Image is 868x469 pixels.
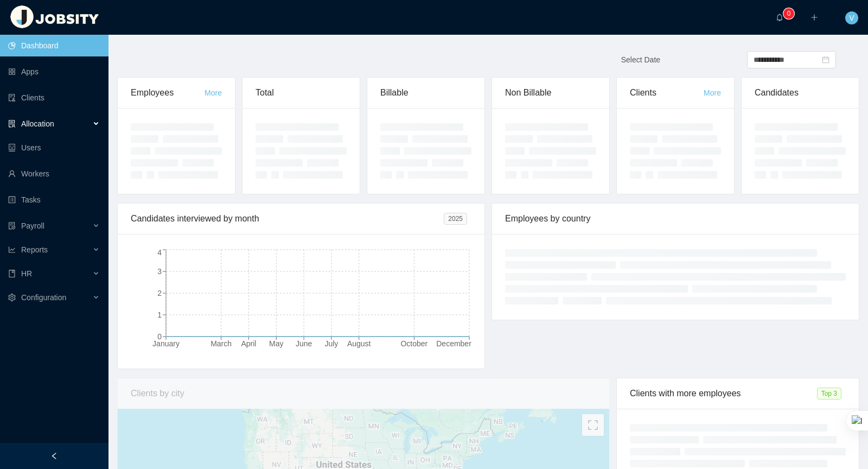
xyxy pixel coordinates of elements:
[157,289,162,297] tspan: 2
[21,269,32,278] span: HR
[8,189,100,211] a: icon: profileTasks
[8,222,16,230] i: icon: file-protect
[505,78,596,108] div: Non Billable
[630,78,704,108] div: Clients
[157,310,162,319] tspan: 1
[157,267,162,276] tspan: 3
[256,78,347,108] div: Total
[380,78,471,108] div: Billable
[8,294,16,301] i: icon: setting
[505,204,846,234] div: Employees by country
[8,270,16,277] i: icon: book
[817,388,841,400] span: Top 3
[210,339,232,348] tspan: March
[822,56,829,64] i: icon: calendar
[8,120,16,128] i: icon: solution
[131,78,205,108] div: Employees
[21,245,48,254] span: Reports
[8,246,16,253] i: icon: line-chart
[347,339,371,348] tspan: August
[8,35,100,56] a: icon: pie-chartDashboard
[849,11,854,24] span: V
[783,8,794,19] sup: 0
[8,61,100,83] a: icon: appstoreApps
[755,78,846,108] div: Candidates
[269,339,283,348] tspan: May
[8,137,100,159] a: icon: robotUsers
[21,119,54,128] span: Allocation
[704,88,721,97] a: More
[324,339,338,348] tspan: July
[776,14,783,21] i: icon: bell
[8,87,100,109] a: icon: auditClients
[436,339,471,348] tspan: December
[296,339,312,348] tspan: June
[157,248,162,257] tspan: 4
[131,204,444,234] div: Candidates interviewed by month
[241,339,256,348] tspan: April
[8,163,100,185] a: icon: userWorkers
[205,88,222,97] a: More
[21,221,44,230] span: Payroll
[444,213,467,225] span: 2025
[621,55,660,64] span: Select Date
[157,332,162,341] tspan: 0
[21,293,66,302] span: Configuration
[810,14,818,21] i: icon: plus
[152,339,180,348] tspan: January
[400,339,427,348] tspan: October
[630,378,817,409] div: Clients with more employees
